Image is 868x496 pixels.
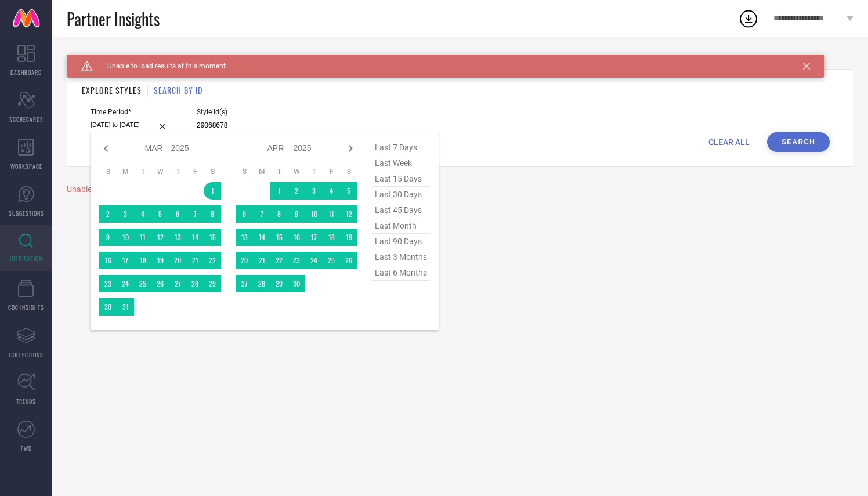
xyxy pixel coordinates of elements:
span: Style Id(s) [197,108,365,116]
span: INSPIRATION [10,254,42,263]
td: Sat Apr 19 2025 [340,229,357,246]
td: Sun Apr 27 2025 [236,275,253,292]
td: Mon Mar 10 2025 [117,229,134,246]
td: Mon Mar 31 2025 [117,298,134,316]
td: Tue Apr 01 2025 [270,182,288,200]
div: Open download list [738,8,759,29]
h1: SEARCH BY ID [154,84,202,96]
td: Tue Apr 29 2025 [270,275,288,292]
span: last 7 days [372,140,430,155]
td: Sun Mar 23 2025 [99,275,117,292]
td: Wed Mar 05 2025 [151,205,169,223]
td: Mon Apr 14 2025 [253,229,270,246]
td: Fri Apr 04 2025 [323,182,340,200]
th: Sunday [236,167,253,176]
input: Enter comma separated style ids e.g. 12345, 67890 [197,119,365,132]
span: DASHBOARD [10,68,42,77]
td: Wed Apr 02 2025 [288,182,305,200]
td: Sat Mar 01 2025 [204,182,221,200]
td: Wed Apr 16 2025 [288,229,305,246]
button: Search [767,132,830,152]
span: COLLECTIONS [9,350,44,359]
span: last 45 days [372,202,430,218]
div: Next month [343,142,357,155]
td: Wed Apr 23 2025 [288,252,305,269]
td: Sat Mar 22 2025 [204,252,221,269]
td: Mon Apr 21 2025 [253,252,270,269]
span: SUGGESTIONS [9,209,44,218]
td: Wed Apr 09 2025 [288,205,305,223]
span: last 30 days [372,187,430,202]
td: Tue Mar 25 2025 [134,275,151,292]
td: Mon Apr 28 2025 [253,275,270,292]
td: Thu Apr 03 2025 [305,182,323,200]
td: Sat Apr 05 2025 [340,182,357,200]
td: Sat Mar 29 2025 [204,275,221,292]
th: Saturday [204,167,221,176]
td: Tue Mar 11 2025 [134,229,151,246]
span: last week [372,155,430,171]
span: CLEAR ALL [708,137,750,147]
h1: EXPLORE STYLES [82,84,142,96]
div: Previous month [99,142,113,155]
th: Tuesday [134,167,151,176]
span: last 6 months [372,265,430,281]
td: Mon Apr 07 2025 [253,205,270,223]
td: Mon Mar 03 2025 [117,205,134,223]
th: Monday [253,167,270,176]
td: Thu Apr 10 2025 [305,205,323,223]
span: Time Period* [91,108,171,116]
th: Friday [186,167,204,176]
td: Thu Mar 27 2025 [169,275,186,292]
th: Friday [323,167,340,176]
td: Sat Mar 08 2025 [204,205,221,223]
td: Sat Mar 15 2025 [204,229,221,246]
td: Tue Apr 08 2025 [270,205,288,223]
td: Tue Apr 22 2025 [270,252,288,269]
td: Fri Mar 28 2025 [186,275,204,292]
span: SCORECARDS [9,115,44,124]
td: Thu Mar 06 2025 [169,205,186,223]
td: Fri Apr 18 2025 [323,229,340,246]
td: Fri Mar 14 2025 [186,229,204,246]
span: WORKSPACE [10,162,42,171]
th: Thursday [169,167,186,176]
td: Sun Mar 02 2025 [99,205,117,223]
td: Wed Mar 19 2025 [151,252,169,269]
span: TRENDS [16,397,36,406]
td: Thu Mar 20 2025 [169,252,186,269]
td: Mon Mar 17 2025 [117,252,134,269]
span: FWD [21,444,32,452]
span: last 15 days [372,171,430,187]
td: Sun Mar 30 2025 [99,298,117,316]
td: Fri Apr 11 2025 [323,205,340,223]
th: Sunday [99,167,117,176]
td: Sun Mar 16 2025 [99,252,117,269]
td: Sat Apr 12 2025 [340,205,357,223]
td: Tue Mar 18 2025 [134,252,151,269]
td: Mon Mar 24 2025 [117,275,134,292]
td: Fri Mar 21 2025 [186,252,204,269]
div: Back TO Dashboard [67,55,853,63]
td: Fri Apr 25 2025 [323,252,340,269]
span: Unable to load results at this moment. [93,62,227,70]
td: Sun Mar 09 2025 [99,229,117,246]
span: last 90 days [372,234,430,249]
td: Sun Apr 13 2025 [236,229,253,246]
input: Select time period [91,119,171,131]
span: Partner Insights [67,7,160,31]
td: Wed Mar 26 2025 [151,275,169,292]
span: last month [372,218,430,234]
td: Wed Mar 12 2025 [151,229,169,246]
td: Thu Mar 13 2025 [169,229,186,246]
td: Tue Mar 04 2025 [134,205,151,223]
span: CDC INSIGHTS [8,303,44,312]
td: Sat Apr 26 2025 [340,252,357,269]
td: Tue Apr 15 2025 [270,229,288,246]
th: Wednesday [288,167,305,176]
td: Thu Apr 17 2025 [305,229,323,246]
th: Saturday [340,167,357,176]
span: last 3 months [372,249,430,265]
td: Wed Apr 30 2025 [288,275,305,292]
th: Wednesday [151,167,169,176]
